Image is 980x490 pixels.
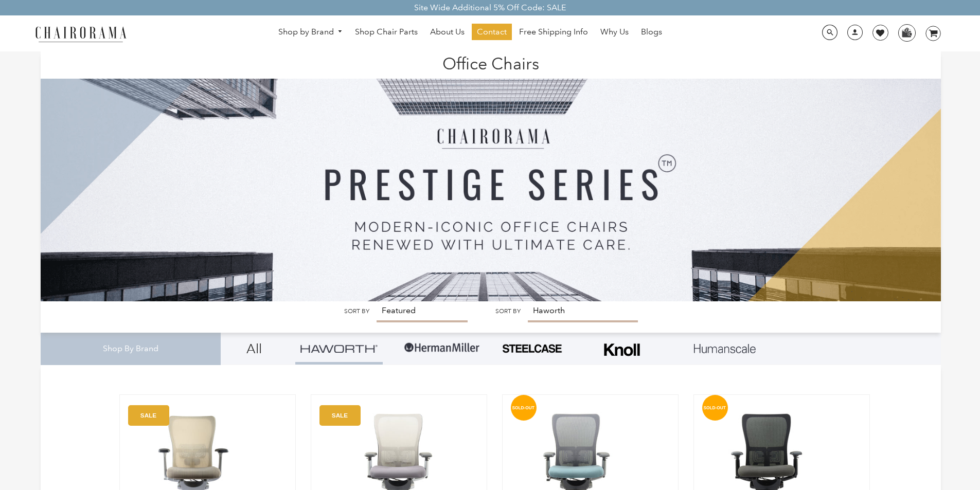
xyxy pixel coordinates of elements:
a: Why Us [595,24,634,40]
a: About Us [425,24,470,40]
text: SALE [140,412,156,419]
span: Contact [477,27,507,38]
span: About Us [430,27,465,38]
img: Group-1.png [403,333,480,364]
nav: DesktopNavigation [176,24,764,43]
a: Shop by Brand [273,24,348,40]
div: Shop By Brand [41,333,221,365]
a: Blogs [636,24,667,40]
span: Why Us [600,27,629,38]
img: WhatsApp_Image_2024-07-12_at_16.23.01.webp [899,25,915,40]
text: SALE [332,412,348,419]
img: chairorama [29,25,132,43]
img: Office Chairs [41,51,941,301]
img: Group_4be16a4b-c81a-4a6e-a540-764d0a8faf6e.png [300,344,378,352]
label: Sort by [344,307,369,315]
text: SOLD-OUT [512,405,534,410]
a: Shop Chair Parts [350,24,423,40]
span: Shop Chair Parts [355,27,418,38]
span: Blogs [641,27,662,38]
text: SOLD-OUT [703,405,726,410]
span: Free Shipping Info [519,27,588,38]
a: Free Shipping Info [514,24,593,40]
img: Frame_4.png [601,337,643,363]
img: Layer_1_1.png [694,344,756,353]
a: All [228,333,280,365]
a: Contact [472,24,512,40]
label: Sort by [495,307,521,315]
img: PHOTO-2024-07-09-00-53-10-removebg-preview.png [501,343,563,354]
h1: Office Chairs [51,51,931,74]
